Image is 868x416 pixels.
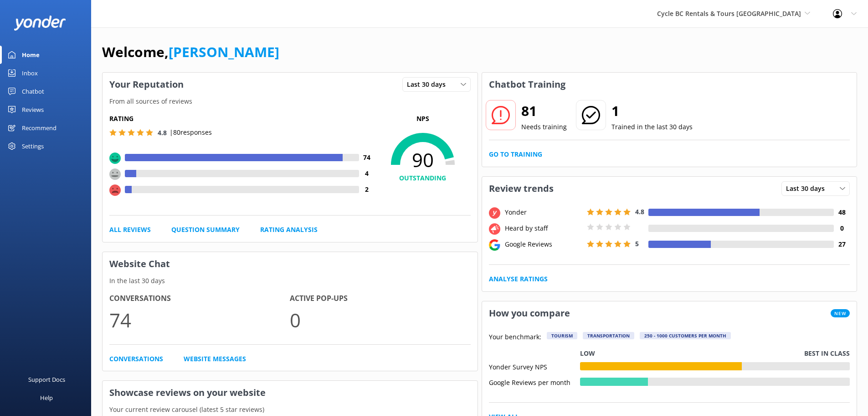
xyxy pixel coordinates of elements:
a: Question Summary [171,225,240,235]
a: All Reviews [109,225,151,235]
h3: Website Chat [103,252,478,276]
h4: 2 [359,184,375,195]
div: Google Reviews per month [489,378,580,386]
a: Conversations [109,354,163,364]
div: Yonder Survey NPS [489,362,580,370]
h4: OUTSTANDING [375,173,471,183]
h1: Welcome, [102,41,279,63]
div: Chatbot [22,82,44,100]
a: Go to Training [489,149,542,159]
img: yonder-white-logo.png [14,16,66,31]
p: Your current review carousel (latest 5 star reviews) [103,405,478,415]
span: Cycle BC Rentals & Tours [GEOGRAPHIC_DATA] [657,9,801,18]
div: Heard by staff [503,223,585,233]
div: Tourism [547,332,577,339]
p: In the last 30 days [103,276,478,286]
div: Inbox [22,64,38,82]
div: Home [22,46,40,64]
p: Your benchmark: [489,332,541,343]
a: Website Messages [184,354,246,364]
div: Yonder [503,207,585,217]
h2: 1 [611,100,693,122]
p: 74 [109,305,290,335]
h3: Chatbot Training [482,73,572,96]
h4: 27 [834,239,850,249]
h4: 48 [834,207,850,217]
div: 250 - 1000 customers per month [640,332,731,339]
h3: Showcase reviews on your website [103,381,478,405]
p: 0 [290,305,470,335]
a: Rating Analysis [260,225,318,235]
span: 5 [635,239,639,248]
div: Support Docs [28,370,65,389]
h4: 4 [359,169,375,179]
p: Low [580,348,595,358]
p: Trained in the last 30 days [611,122,693,132]
a: Analyse Ratings [489,274,548,284]
p: NPS [375,114,471,124]
p: From all sources of reviews [103,96,478,106]
div: Recommend [22,119,56,137]
span: Last 30 days [786,184,830,194]
span: 90 [375,148,471,171]
p: Needs training [521,122,567,132]
span: Last 30 days [407,79,451,90]
h3: How you compare [482,301,577,325]
div: Transportation [583,332,634,339]
h3: Your Reputation [103,73,190,96]
h5: Rating [109,114,375,124]
h4: Conversations [109,293,290,305]
div: Help [40,389,53,407]
div: Reviews [22,100,44,119]
span: 4.8 [635,207,644,216]
p: | 80 responses [169,127,212,137]
h4: 74 [359,153,375,163]
h4: 0 [834,223,850,233]
h2: 81 [521,100,567,122]
div: Settings [22,137,44,155]
h3: Review trends [482,177,560,200]
span: 4.8 [158,128,167,137]
p: Best in class [804,348,850,358]
span: New [831,309,850,317]
div: Google Reviews [503,239,585,249]
h4: Active Pop-ups [290,293,470,305]
a: [PERSON_NAME] [169,42,279,61]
